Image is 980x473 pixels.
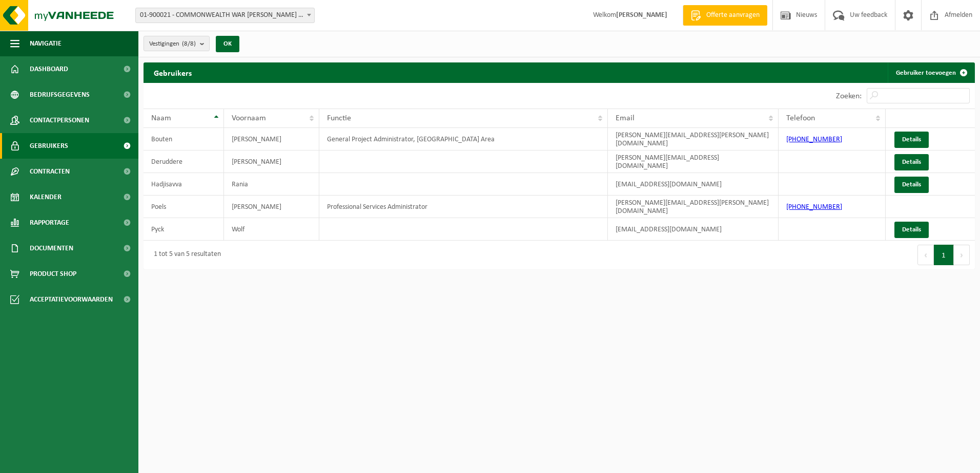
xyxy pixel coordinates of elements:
a: Details [894,177,929,193]
h2: Gebruikers [144,62,202,82]
a: [PHONE_NUMBER] [786,136,842,143]
strong: [PERSON_NAME] [616,11,667,19]
td: Professional Services Administrator [319,196,608,218]
td: [PERSON_NAME][EMAIL_ADDRESS][PERSON_NAME][DOMAIN_NAME] [608,128,779,150]
span: Kalender [30,184,62,210]
td: [PERSON_NAME] [224,128,319,150]
span: Naam [151,114,171,122]
button: OK [216,36,239,52]
button: Next [954,245,970,265]
div: 1 tot 5 van 5 resultaten [149,246,221,264]
a: Gebruiker toevoegen [888,62,974,83]
a: Details [894,132,929,148]
td: General Project Administrator, [GEOGRAPHIC_DATA] Area [319,128,608,150]
count: (8/8) [182,40,196,47]
span: 01-900021 - COMMONWEALTH WAR GRAVES - IEPER [136,8,314,23]
a: [PHONE_NUMBER] [786,203,842,211]
span: Product Shop [30,261,76,287]
span: Functie [327,114,351,122]
span: Gebruikers [30,133,68,159]
td: Wolf [224,218,319,241]
span: Dashboard [30,56,68,82]
td: [PERSON_NAME][EMAIL_ADDRESS][DOMAIN_NAME] [608,150,779,173]
a: Details [894,154,929,170]
span: Acceptatievoorwaarden [30,287,113,312]
label: Zoeken: [836,92,862,100]
span: Navigatie [30,31,62,56]
td: [PERSON_NAME] [224,196,319,218]
span: Contactpersonen [30,107,89,133]
span: Contracten [30,159,70,184]
a: Details [894,222,929,238]
td: Poels [144,196,224,218]
button: 1 [934,245,954,265]
td: [EMAIL_ADDRESS][DOMAIN_NAME] [608,173,779,196]
span: Email [616,114,635,122]
td: Hadjisavva [144,173,224,196]
span: Rapportage [30,210,69,235]
td: [EMAIL_ADDRESS][DOMAIN_NAME] [608,218,779,241]
span: 01-900021 - COMMONWEALTH WAR GRAVES - IEPER [135,8,315,23]
td: Deruddere [144,150,224,173]
td: [PERSON_NAME] [224,150,319,173]
button: Previous [917,245,934,265]
span: Voornaam [232,114,266,122]
a: Offerte aanvragen [683,5,767,26]
span: Vestigingen [149,36,196,52]
td: [PERSON_NAME][EMAIL_ADDRESS][PERSON_NAME][DOMAIN_NAME] [608,196,779,218]
span: Offerte aanvragen [704,10,762,20]
span: Telefoon [786,114,815,122]
td: Rania [224,173,319,196]
button: Vestigingen(8/8) [144,36,210,51]
span: Bedrijfsgegevens [30,82,90,107]
td: Pyck [144,218,224,241]
td: Bouten [144,128,224,150]
span: Documenten [30,235,73,261]
iframe: chat widget [5,450,171,473]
